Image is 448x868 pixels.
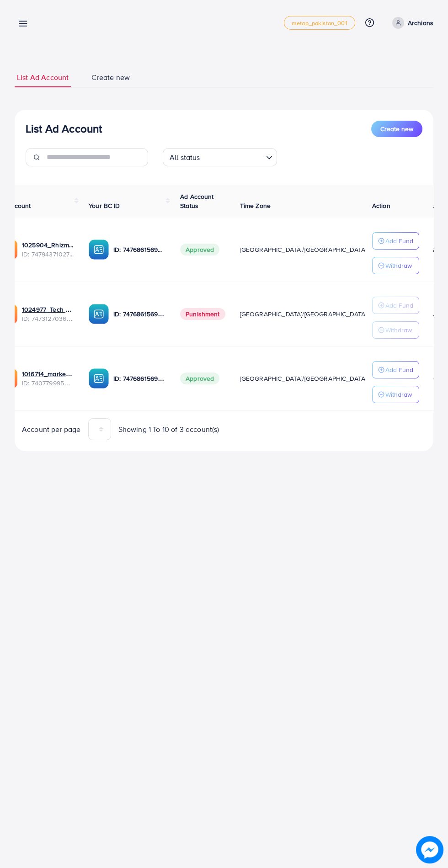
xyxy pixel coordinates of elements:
[292,20,347,26] span: metap_pakistan_001
[22,305,74,314] a: 1024977_Tech Wave_1739972983986
[372,321,419,339] button: Withdraw
[372,361,419,378] button: Add Fund
[385,235,413,246] p: Add Fund
[22,250,74,259] span: ID: 7479437102770323473
[22,378,74,388] span: ID: 7407799958096789521
[22,424,81,435] span: Account per page
[89,201,120,210] span: Your BC ID
[371,121,422,137] button: Create new
[372,232,419,250] button: Add Fund
[416,836,443,863] img: image
[240,201,271,210] span: Time Zone
[113,309,165,320] p: ID: 7476861569385742352
[240,245,367,254] span: [GEOGRAPHIC_DATA]/[GEOGRAPHIC_DATA]
[26,122,102,135] h3: List Ad Account
[380,124,413,133] span: Create new
[240,309,367,319] span: [GEOGRAPHIC_DATA]/[GEOGRAPHIC_DATA]
[89,304,109,324] img: ic-ba-acc.ded83a64.svg
[118,424,219,435] span: Showing 1 To 10 of 3 account(s)
[372,386,419,403] button: Withdraw
[22,305,74,324] div: <span class='underline'>1024977_Tech Wave_1739972983986</span></br>7473127036257615873
[372,257,419,274] button: Withdraw
[385,300,413,311] p: Add Fund
[240,374,367,383] span: [GEOGRAPHIC_DATA]/[GEOGRAPHIC_DATA]
[180,192,214,210] span: Ad Account Status
[203,149,262,164] input: Search for option
[22,240,74,250] a: 1025904_Rhizmall Archbeat_1741442161001
[22,240,74,259] div: <span class='underline'>1025904_Rhizmall Archbeat_1741442161001</span></br>7479437102770323473
[22,369,74,378] a: 1016714_marketbay_1724762849692
[163,148,277,166] div: Search for option
[408,17,433,28] p: Archians
[89,368,109,389] img: ic-ba-acc.ded83a64.svg
[180,244,219,256] span: Approved
[180,373,219,384] span: Approved
[372,297,419,314] button: Add Fund
[385,364,413,375] p: Add Fund
[91,72,130,83] span: Create new
[22,314,74,323] span: ID: 7473127036257615873
[389,17,433,29] a: Archians
[385,389,412,400] p: Withdraw
[372,201,390,210] span: Action
[89,240,109,260] img: ic-ba-acc.ded83a64.svg
[22,369,74,388] div: <span class='underline'>1016714_marketbay_1724762849692</span></br>7407799958096789521
[180,308,225,320] span: Punishment
[284,16,355,30] a: metap_pakistan_001
[17,72,69,83] span: List Ad Account
[113,244,165,255] p: ID: 7476861569385742352
[168,151,202,164] span: All status
[385,325,412,335] p: Withdraw
[113,373,165,384] p: ID: 7476861569385742352
[385,260,412,271] p: Withdraw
